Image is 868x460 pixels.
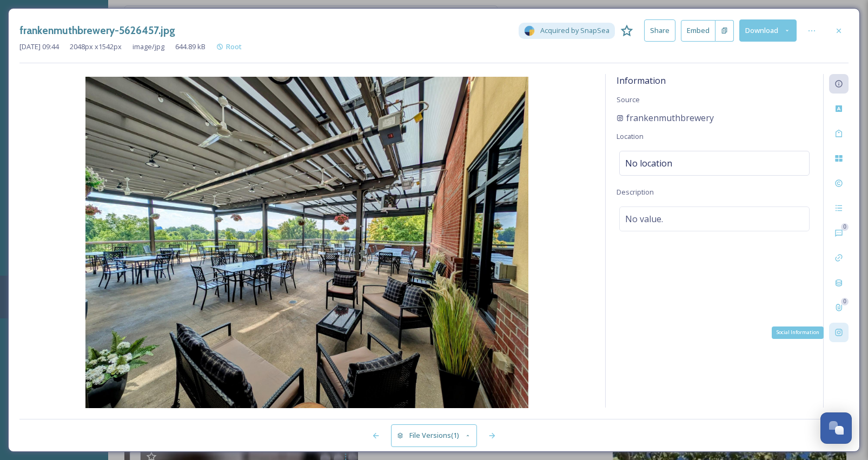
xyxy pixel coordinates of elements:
[681,20,715,42] button: Embed
[625,212,663,225] span: No value.
[617,111,714,124] a: frankenmuthbrewery
[19,23,175,38] h3: frankenmuthbrewery-5626457.jpg
[70,42,122,52] span: 2048 px x 1542 px
[841,298,849,305] div: 0
[617,75,666,86] span: Information
[132,42,164,52] span: image/jpg
[226,42,242,51] span: Root
[617,187,654,197] span: Description
[644,19,675,42] button: Share
[19,42,59,52] span: [DATE] 09:44
[739,19,797,42] button: Download
[626,111,714,124] span: frankenmuthbrewery
[391,424,478,446] button: File Versions(1)
[19,77,594,410] img: frankenmuthbrewery-5626457.jpg
[841,223,849,231] div: 0
[524,25,535,36] img: snapsea-logo.png
[617,95,640,104] span: Source
[820,412,852,444] button: Open Chat
[540,25,609,36] span: Acquired by SnapSea
[625,157,672,170] span: No location
[175,42,206,52] span: 644.89 kB
[772,326,824,338] div: Social Information
[617,131,644,141] span: Location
